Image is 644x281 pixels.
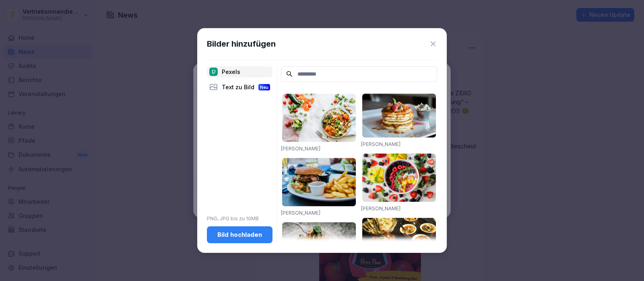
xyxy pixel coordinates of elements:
div: Neu [258,84,270,90]
a: [PERSON_NAME] [281,210,320,216]
img: pexels-photo-1279330.jpeg [282,222,356,271]
div: Text zu Bild [207,82,272,93]
img: pexels.png [209,68,218,76]
h1: Bilder hinzufügen [207,38,276,50]
div: Pexels [207,66,272,78]
a: [PERSON_NAME] [361,205,400,211]
img: pexels-photo-376464.jpeg [362,94,436,137]
img: pexels-photo-1099680.jpeg [362,154,436,202]
p: PNG, JPG bis zu 10MB [207,215,272,222]
img: pexels-photo-958545.jpeg [362,218,436,258]
img: pexels-photo-1640777.jpeg [282,94,356,142]
a: [PERSON_NAME] [361,141,400,147]
button: Bild hochladen [207,226,272,243]
div: Bild hochladen [213,230,266,239]
img: pexels-photo-70497.jpeg [282,158,356,206]
a: [PERSON_NAME] [281,146,320,152]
